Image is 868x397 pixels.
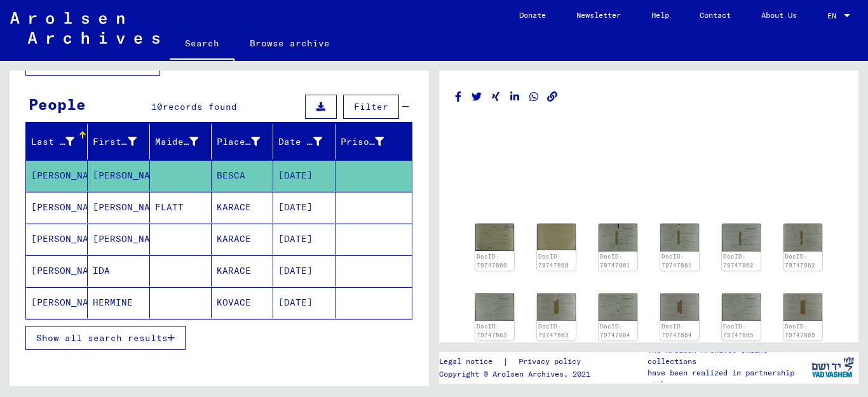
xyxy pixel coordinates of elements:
a: DocID: 79747860 [477,253,507,269]
a: DocID: 79747862 [785,253,815,269]
button: Share on WhatsApp [527,89,541,105]
a: DocID: 79747861 [661,253,692,269]
div: People [29,93,86,116]
div: Place of Birth [217,135,260,149]
img: 001.jpg [599,224,637,251]
p: The Arolsen Archives online collections [648,344,806,367]
mat-cell: KARACE [212,224,273,255]
button: Share on Facebook [452,89,465,105]
mat-cell: [PERSON_NAME] [88,192,149,223]
div: Maiden Name [155,131,214,152]
button: Show all search results [25,326,186,350]
span: 10 [151,101,163,112]
button: Share on Xing [489,89,503,105]
mat-cell: IDA [88,255,149,286]
p: have been realized in partnership with [648,367,806,390]
img: 002.jpg [537,293,576,321]
img: 001.jpg [475,224,514,251]
a: Browse archive [234,28,345,58]
mat-header-cell: Last Name [26,124,88,159]
div: Prisoner # [341,135,384,149]
img: 002.jpg [537,224,576,250]
button: Share on LinkedIn [508,89,522,105]
mat-cell: [DATE] [273,192,335,223]
div: First Name [93,135,136,149]
mat-cell: [PERSON_NAME] [26,255,88,286]
img: 002.jpg [660,293,699,321]
mat-cell: [DATE] [273,160,335,191]
div: Last Name [31,135,74,149]
button: Share on Twitter [470,89,484,105]
mat-cell: KOVACE [212,287,273,318]
mat-header-cell: Maiden Name [150,124,212,159]
a: DocID: 79747861 [600,253,630,269]
mat-header-cell: Date of Birth [273,124,335,159]
img: 001.jpg [599,293,637,321]
img: 002.jpg [783,224,822,252]
img: yv_logo.png [809,351,857,383]
div: Prisoner # [341,131,400,152]
mat-header-cell: First Name [88,124,149,159]
div: | [439,355,596,368]
a: Search [170,28,234,61]
a: DocID: 79747862 [723,253,754,269]
div: Last Name [31,131,90,152]
mat-cell: [PERSON_NAME] [26,287,88,318]
mat-cell: BESCA [212,160,273,191]
div: First Name [93,131,152,152]
a: DocID: 79747863 [477,323,507,339]
span: records found [163,101,237,112]
span: Filter [354,101,388,112]
img: Arolsen_neg.svg [10,12,159,44]
mat-cell: [PERSON_NAME] [26,160,88,191]
img: 001.jpg [722,224,761,251]
mat-header-cell: Prisoner # [336,124,412,159]
img: 001.jpg [475,293,514,321]
mat-cell: [PERSON_NAME] [26,224,88,255]
span: Show all search results [36,332,168,344]
mat-cell: KARACE [212,192,273,223]
button: Filter [343,95,399,119]
mat-cell: [DATE] [273,287,335,318]
img: 001.jpg [722,293,761,321]
a: DocID: 79747863 [538,323,569,339]
a: DocID: 79747860 [538,253,569,269]
p: Copyright © Arolsen Archives, 2021 [439,368,596,380]
mat-cell: HERMINE [88,287,149,318]
mat-cell: KARACE [212,255,273,286]
a: Legal notice [439,355,503,368]
mat-cell: [PERSON_NAME] [26,192,88,223]
a: DocID: 79747865 [785,323,815,339]
mat-header-cell: Place of Birth [212,124,273,159]
a: DocID: 79747865 [723,323,754,339]
mat-cell: [DATE] [273,224,335,255]
div: Maiden Name [155,135,198,149]
button: Copy link [546,89,559,105]
img: 002.jpg [660,224,699,251]
mat-cell: [PERSON_NAME] [88,224,149,255]
mat-cell: [DATE] [273,255,335,286]
div: Date of Birth [278,135,322,149]
mat-cell: [PERSON_NAME] [88,160,149,191]
div: Place of Birth [217,131,276,152]
a: Privacy policy [508,355,596,368]
div: Date of Birth [278,131,337,152]
span: EN [827,11,841,20]
mat-cell: FLATT [150,192,212,223]
a: DocID: 79747864 [600,323,630,339]
a: DocID: 79747864 [661,323,692,339]
img: 002.jpg [783,293,822,321]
